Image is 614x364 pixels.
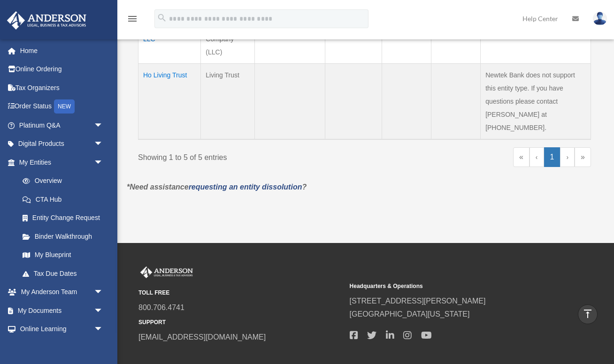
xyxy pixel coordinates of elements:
[560,147,575,167] a: Next
[13,209,113,227] a: Entity Change Request
[138,147,358,164] div: Showing 1 to 5 of 5 entries
[157,13,167,23] i: search
[138,266,195,279] img: Anderson Advisors Platinum Portal
[7,320,117,339] a: Online Learningarrow_drop_down
[593,12,607,25] img: User Pic
[7,116,117,135] a: Platinum Q&Aarrow_drop_down
[138,333,266,341] a: [EMAIL_ADDRESS][DOMAIN_NAME]
[578,304,598,324] a: vertical_align_top
[138,288,343,298] small: TOLL FREE
[201,64,255,140] td: Living Trust
[7,78,117,97] a: Tax Organizers
[94,301,113,320] span: arrow_drop_down
[575,147,591,167] a: Last
[13,172,108,190] a: Overview
[350,281,554,291] small: Headquarters & Operations
[7,153,113,172] a: My Entitiesarrow_drop_down
[7,60,117,79] a: Online Ordering
[513,147,530,167] a: First
[127,16,138,24] a: menu
[4,11,89,30] img: Anderson Advisors Platinum Portal
[7,135,117,153] a: Digital Productsarrow_drop_down
[189,183,302,191] a: requesting an entity dissolution
[544,147,560,167] a: 1
[13,227,113,246] a: Binder Walkthrough
[582,308,593,319] i: vertical_align_top
[13,246,113,265] a: My Blueprint
[7,301,117,320] a: My Documentsarrow_drop_down
[481,64,591,140] td: Newtek Bank does not support this entity type. If you have questions please contact [PERSON_NAME]...
[127,13,138,24] i: menu
[530,147,544,167] a: Previous
[94,153,113,172] span: arrow_drop_down
[13,264,113,283] a: Tax Due Dates
[138,318,343,327] small: SUPPORT
[127,183,307,191] em: *Need assistance ?
[350,297,486,305] a: [STREET_ADDRESS][PERSON_NAME]
[7,97,117,116] a: Order StatusNEW
[138,303,184,311] a: 800.706.4741
[94,283,113,302] span: arrow_drop_down
[94,320,113,339] span: arrow_drop_down
[7,283,117,302] a: My Anderson Teamarrow_drop_down
[350,310,470,318] a: [GEOGRAPHIC_DATA][US_STATE]
[7,41,117,60] a: Home
[13,190,113,209] a: CTA Hub
[54,99,75,114] div: NEW
[94,116,113,135] span: arrow_drop_down
[138,64,201,140] td: Ho Living Trust
[94,135,113,154] span: arrow_drop_down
